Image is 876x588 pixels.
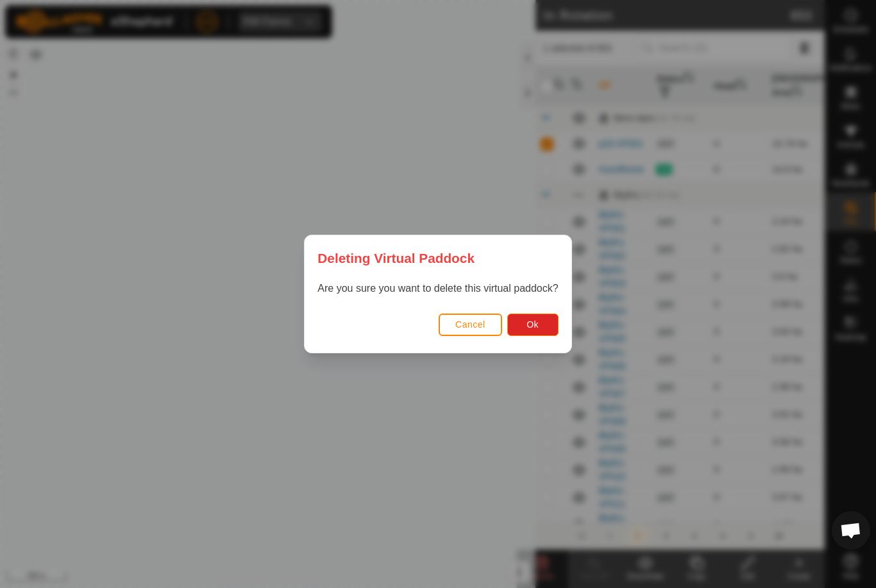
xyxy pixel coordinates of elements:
div: Open chat [832,511,870,550]
span: Ok [526,319,539,330]
span: Deleting Virtual Paddock [317,248,475,268]
button: Cancel [439,314,502,336]
p: Are you sure you want to delete this virtual paddock? [317,281,558,296]
span: Cancel [455,319,485,330]
button: Ok [507,314,559,336]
